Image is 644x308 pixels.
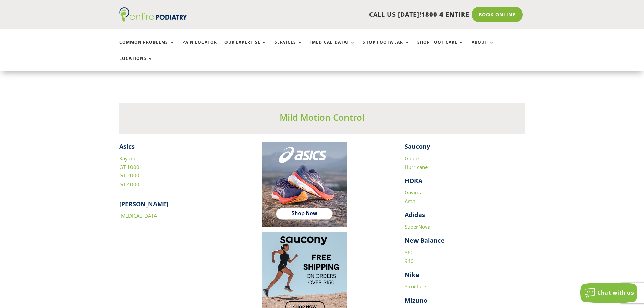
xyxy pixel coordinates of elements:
a: Structure [405,283,426,290]
a: Pain Locator [182,40,217,54]
a: Locations [119,56,153,71]
a: SuperNova [405,223,430,230]
h3: Mild Motion Control [119,111,525,127]
button: Chat with us [580,283,637,303]
strong: Adidas [405,211,425,219]
strong: Nike [405,270,419,279]
a: Arahi [405,198,417,205]
a: Shop Footwear [363,40,410,54]
a: Book Online [472,7,523,22]
strong: HOKA [405,176,422,185]
a: GT 2000 [119,172,139,179]
strong: Mizuno [405,296,427,304]
a: [MEDICAL_DATA] [310,40,355,54]
a: Gaviota [405,189,423,196]
a: Common Problems [119,40,175,54]
a: GT 4000 [119,181,139,188]
a: Kayano [119,155,137,162]
a: GT 1000 [119,164,139,170]
a: Services [275,40,303,54]
a: Shop Foot Care [417,40,464,54]
a: Entire Podiatry [119,16,187,23]
a: [MEDICAL_DATA] [119,212,159,219]
a: Our Expertise [224,40,267,54]
a: Hurricane [405,164,428,170]
a: 860 [405,249,414,256]
strong: [PERSON_NAME] [119,200,168,208]
strong: Saucony [405,142,430,150]
a: About [472,40,494,54]
a: Guide [405,155,419,162]
span: 1800 4 ENTIRE [421,10,469,18]
strong: Asics [119,142,135,150]
strong: New Balance [405,236,445,244]
p: CALL US [DATE]! [213,10,469,19]
img: logo (1) [119,7,187,22]
span: Chat with us [597,289,634,297]
a: 940 [405,258,414,264]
